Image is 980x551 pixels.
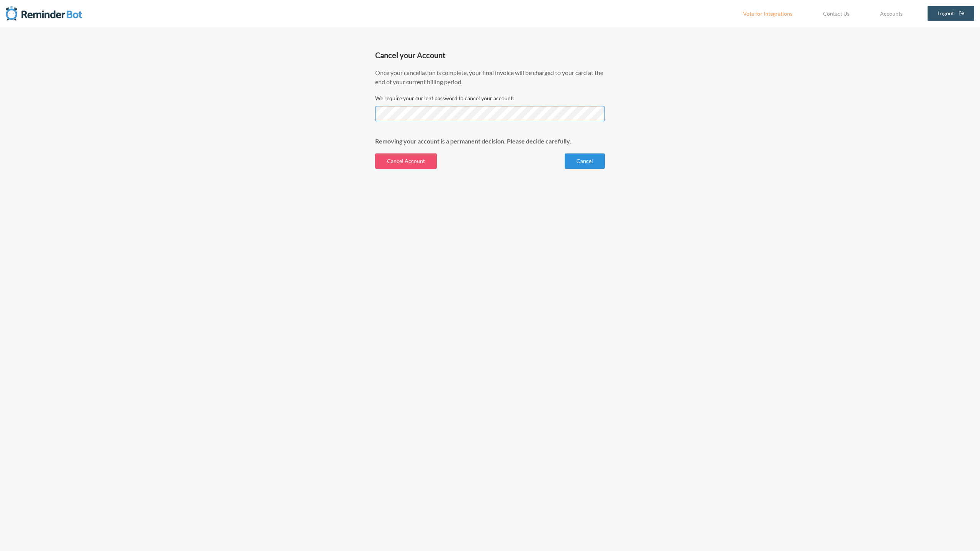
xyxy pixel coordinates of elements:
[375,94,605,102] label: We require your current password to cancel your account:
[733,6,802,21] a: Vote for Integrations
[375,137,571,145] strong: Removing your account is a permanent decision. Please decide carefully.
[375,68,605,86] p: Once your cancellation is complete, your final invoice will be charged to your card at the end of...
[928,6,975,21] a: Logout
[871,6,912,21] a: Accounts
[375,153,437,169] button: Cancel Account
[565,153,605,169] a: Cancel
[375,50,605,60] h2: Cancel your Account
[813,6,859,21] a: Contact Us
[6,6,82,21] img: Reminder Bot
